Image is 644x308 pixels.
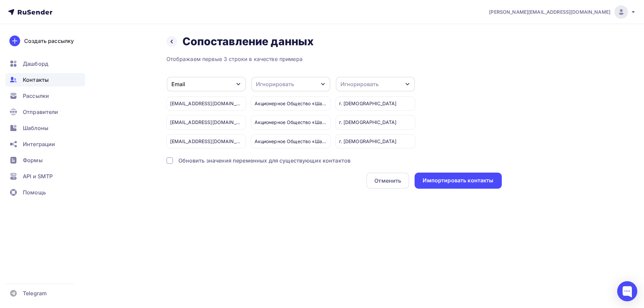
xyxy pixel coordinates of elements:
a: Рассылки [5,89,85,103]
span: API и SMTP [23,172,53,180]
span: Telegram [23,289,47,297]
div: Отображаем первые 3 строки в качестве примера [166,55,502,63]
div: г. [DEMOGRAPHIC_DATA] [335,115,415,129]
a: Контакты [5,73,85,86]
div: Акционерное Общество «Шахтинский завод Гидропривод» АО "ШЗГ" [251,134,331,148]
div: [EMAIL_ADDRESS][DOMAIN_NAME] [166,134,246,148]
div: Импортировать контакты [423,177,493,184]
div: г. [DEMOGRAPHIC_DATA] [335,134,415,148]
button: Игнорировать [335,76,415,92]
a: Шаблоны [5,121,85,135]
span: Формы [23,156,43,164]
div: Создать рассылку [24,37,74,45]
div: Обновить значения переменных для существующих контактов [178,157,351,165]
span: Дашборд [23,60,48,68]
a: Дашборд [5,57,85,70]
a: Отправители [5,105,85,119]
button: Email [166,76,246,92]
div: [EMAIL_ADDRESS][DOMAIN_NAME] [166,97,246,111]
div: Игнорировать [256,80,294,88]
div: Акционерное Общество «Шахтинский завод Гидропривод» АО "ШЗГ" [251,97,331,111]
a: Формы [5,153,85,167]
span: Помощь [23,188,46,196]
div: Игнорировать [340,80,379,88]
div: г. [DEMOGRAPHIC_DATA] [335,97,415,111]
span: Рассылки [23,92,49,100]
span: Контакты [23,76,49,84]
span: Интеграции [23,140,55,148]
a: [PERSON_NAME][EMAIL_ADDRESS][DOMAIN_NAME] [489,5,636,19]
div: [EMAIL_ADDRESS][DOMAIN_NAME] [166,115,246,129]
div: Отменить [374,177,401,185]
span: Шаблоны [23,124,48,132]
button: Игнорировать [251,76,331,92]
span: [PERSON_NAME][EMAIL_ADDRESS][DOMAIN_NAME] [489,9,610,15]
div: Акционерное Общество «Шахтинский завод Гидропривод» АО "ШЗГ" [251,115,331,129]
h2: Сопоставление данных [182,35,314,48]
span: Отправители [23,108,58,116]
div: Email [171,80,185,88]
